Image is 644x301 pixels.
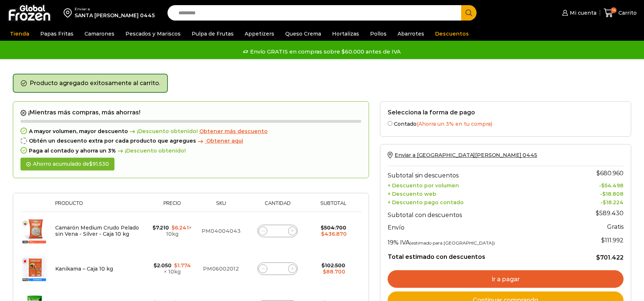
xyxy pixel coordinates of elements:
span: $ [152,224,156,231]
bdi: 18.808 [602,191,624,197]
span: $ [321,224,324,231]
div: SANTA [PERSON_NAME] 0445 [75,12,155,19]
span: $ [174,262,177,269]
th: Cantidad [246,201,309,212]
bdi: 701.422 [596,254,624,261]
a: Ir a pagar [388,270,624,288]
img: address-field-icon.svg [64,7,75,19]
div: Paga al contado y ahorra un 3% [20,148,361,154]
div: Enviar a [75,7,155,12]
a: Abarrotes [394,27,428,41]
a: Hortalizas [328,27,363,41]
span: (Ahorra un 3% en tu compra) [417,121,492,127]
bdi: 1.774 [174,262,191,269]
bdi: 91.530 [89,161,109,167]
th: + Descuento por volumen [388,181,570,189]
a: Pulpa de Frutas [188,27,237,41]
span: 14 [611,7,617,13]
td: PM04004043 [196,212,246,250]
a: Tienda [6,27,33,41]
strong: Gratis [607,223,624,230]
bdi: 680.960 [596,170,624,177]
a: Kanikama – Caja 10 kg [55,265,113,272]
a: Camarones [81,27,118,41]
h2: ¡Mientras más compras, más ahorras! [20,109,361,116]
input: Product quantity [272,264,283,274]
a: Obtener más descuento [199,128,268,135]
bdi: 589.430 [596,210,624,217]
th: + Descuento pago contado [388,197,570,206]
span: ¡Descuento obtenido! [116,148,186,154]
bdi: 504.700 [321,224,346,231]
a: Pescados y Mariscos [122,27,184,41]
td: - [570,189,624,198]
div: A mayor volumen, mayor descuento [20,128,361,135]
bdi: 88.700 [323,268,345,275]
small: (estimado para [GEOGRAPHIC_DATA]) [410,240,495,246]
th: Envío [388,220,570,233]
th: Precio [149,201,196,212]
div: Ahorro acumulado de [20,158,114,170]
span: $ [89,161,93,167]
td: - [570,197,624,206]
span: Obtener aqui [206,137,243,144]
a: Papas Fritas [37,27,77,41]
h2: Selecciona la forma de pago [388,109,624,116]
th: + Descuento web [388,189,570,198]
th: Producto [52,201,149,212]
bdi: 2.050 [154,262,172,269]
span: $ [321,231,324,237]
bdi: 436.870 [321,231,347,237]
label: Contado [388,120,624,127]
a: Mi cuenta [560,5,596,20]
span: 111.992 [601,237,624,244]
bdi: 6.241 [172,224,189,231]
span: Carrito [617,9,637,16]
span: $ [323,268,326,275]
th: Sku [196,201,246,212]
th: 19% IVA [388,233,570,248]
span: $ [172,224,175,231]
a: Pollos [366,27,390,41]
span: $ [601,237,605,244]
div: Obtén un descuento extra por cada producto que agregues [20,138,361,144]
span: ¡Descuento obtenido! [128,128,198,135]
span: $ [596,170,600,177]
a: Camarón Medium Crudo Pelado sin Vena - Silver - Caja 10 kg [55,224,139,237]
td: × 10kg [149,212,196,250]
td: PM06002012 [196,250,246,287]
input: Contado(Ahorra un 3% en tu compra) [388,121,392,126]
span: $ [154,262,157,269]
a: Descuentos [432,27,472,41]
a: Appetizers [241,27,278,41]
span: $ [596,254,600,261]
bdi: 102.500 [321,262,345,269]
a: Queso Crema [282,27,325,41]
th: Total estimado con descuentos [388,248,570,262]
span: $ [321,262,325,269]
td: - [570,181,624,189]
a: 14 Carrito [604,4,637,22]
a: Obtener aqui [196,138,243,144]
input: Product quantity [272,226,283,236]
div: Producto agregado exitosamente al carrito. [13,74,168,93]
span: $ [601,182,605,189]
td: × 10kg [149,250,196,287]
th: Subtotal con descuentos [388,206,570,220]
span: $ [603,199,606,206]
span: Mi cuenta [568,9,596,16]
th: Subtotal sin descuentos [388,166,570,181]
span: Enviar a [GEOGRAPHIC_DATA][PERSON_NAME] 0445 [395,152,537,158]
bdi: 54.498 [601,182,624,189]
th: Subtotal [309,201,358,212]
span: $ [596,210,599,217]
bdi: 7.210 [152,224,169,231]
a: Enviar a [GEOGRAPHIC_DATA][PERSON_NAME] 0445 [388,152,537,158]
button: Search button [461,5,477,21]
bdi: 18.224 [603,199,624,206]
span: $ [602,191,606,197]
